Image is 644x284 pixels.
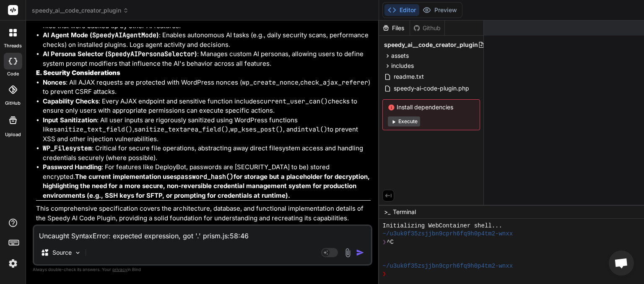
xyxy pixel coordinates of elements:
span: speedy_ai__code_creator_plugin [384,41,478,49]
label: Upload [5,131,21,138]
div: Github [410,24,444,32]
span: ❯ [382,270,387,278]
label: code [7,70,19,77]
li: : Every AJAX endpoint and sensitive function includes checks to ensure only users with appropriat... [43,97,371,116]
span: ^C [387,238,394,246]
p: Source [52,248,72,257]
span: ~/u3uk0f35zsjjbn9cprh6fq9h0p4tm2-wnxx [382,230,513,238]
code: sanitize_text_field() [53,125,132,134]
li: : For features like DeployBot, passwords are [SECURITY_DATA] to be) stored encrypted. [43,163,371,200]
a: Open chat [609,250,634,276]
span: Initializing WebContainer shell... [382,222,502,230]
strong: AI Agent Mode ( ) [43,31,159,39]
img: icon [356,248,364,257]
span: Install dependencies [388,103,475,111]
li: : All user inputs are rigorously sanitized using WordPress functions like , , , and to prevent XS... [43,116,371,144]
strong: E. Security Considerations [36,69,120,77]
code: wp_kses_post() [230,125,283,134]
strong: AI Persona Selector ( ) [43,50,197,58]
button: Editor [384,4,419,16]
span: readme.txt [393,72,425,82]
code: sanitize_textarea_field() [134,125,229,134]
img: Pick Models [74,249,81,256]
span: assets [391,52,409,60]
span: includes [391,62,414,70]
p: Always double-check its answers. Your in Bind [33,266,372,274]
code: current_user_can() [260,97,328,106]
code: WP_Filesystem [43,144,92,152]
li: : Enables autonomous AI tasks (e.g., daily security scans, performance checks) on installed plugi... [43,31,371,49]
code: wp_create_nonce [242,78,299,87]
div: Files [379,24,410,32]
li: : Manages custom AI personas, allowing users to define system prompt modifiers that influence the... [43,49,371,68]
span: ~/u3uk0f35zsjjbn9cprh6fq9h0p4tm2-wnxx [382,262,513,270]
li: : Critical for secure file operations, abstracting away direct filesystem access and handling cre... [43,144,371,163]
strong: Capability Checks [43,97,99,105]
span: >_ [384,208,390,216]
label: threads [4,42,22,49]
button: Preview [419,4,460,16]
span: privacy [112,267,127,272]
span: Terminal [393,208,416,216]
code: check_ajax_referer [300,78,368,87]
li: : All AJAX requests are protected with WordPress nonces ( , ) to prevent CSRF attacks. [43,78,371,97]
span: speedy-ai-code-plugin.php [393,83,470,93]
strong: Input Sanitization [43,116,97,124]
strong: Password Handling [43,163,101,171]
img: settings [6,256,20,271]
code: SpeedyAIAgentMode [92,31,156,39]
code: SpeedyAIPersonaSelector [108,50,195,58]
label: GitHub [5,100,21,107]
strong: Nonces [43,78,66,86]
img: attachment [343,248,353,258]
p: This comprehensive specification covers the architecture, database, and functional implementation... [36,204,371,223]
strong: The current implementation uses for storage but a placeholder for decryption, highlighting the ne... [43,173,370,199]
code: intval() [297,125,327,134]
button: Execute [388,116,420,127]
span: speedy_ai__code_creator_plugin [32,6,129,15]
code: password_hash() [177,173,234,181]
span: ❯ [382,238,387,246]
